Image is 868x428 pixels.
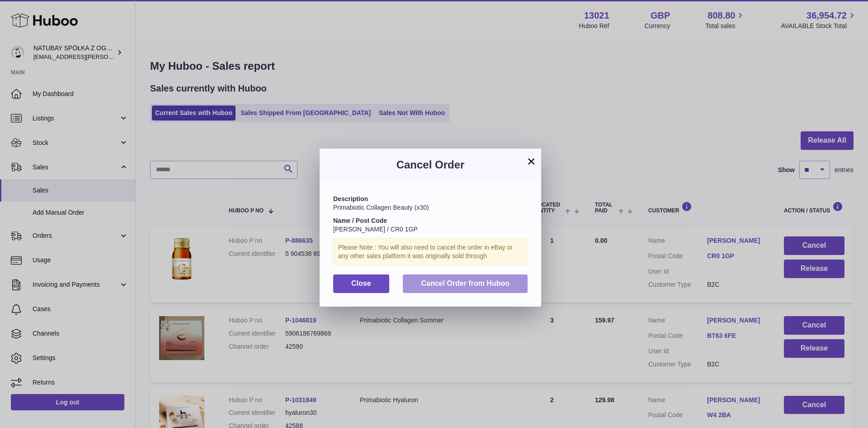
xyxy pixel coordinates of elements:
span: Primabiotic Collagen Beauty (x30) [333,204,429,211]
strong: Description [333,195,368,202]
span: Close [351,279,371,287]
h3: Cancel Order [333,158,528,172]
strong: Name / Post Code [333,217,387,224]
button: × [526,156,537,167]
button: Cancel Order from Huboo [403,274,528,293]
button: Close [333,274,389,293]
span: [PERSON_NAME] / CR0 1GP [333,226,418,233]
div: Please Note : You will also need to cancel the order in eBay or any other sales platform it was o... [333,238,528,265]
span: Cancel Order from Huboo [421,279,509,287]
